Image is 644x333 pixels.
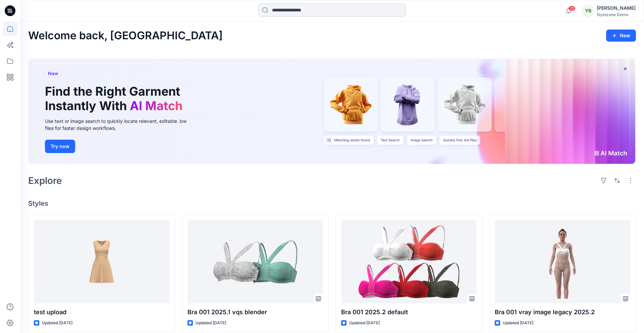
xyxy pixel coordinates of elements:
div: YB [582,5,594,17]
div: [PERSON_NAME] [597,4,636,12]
p: Bra 001 vray image legacy 2025.2 [495,307,630,317]
button: Try now [45,140,75,153]
p: Updated [DATE] [42,320,72,327]
h4: Styles [28,199,636,207]
a: test upload [34,220,169,303]
p: Bra 001 2025.2 default [341,307,477,317]
h2: Welcome back, [GEOGRAPHIC_DATA] [28,30,223,42]
h2: Explore [28,175,62,186]
div: Use text or image search to quickly locate relevant, editable .bw files for faster design workflows. [45,117,196,132]
span: AI Match [130,98,182,113]
span: 20 [568,6,576,11]
span: New [48,69,58,78]
p: Updated [DATE] [503,320,533,327]
p: Updated [DATE] [349,320,380,327]
p: test upload [34,307,169,317]
div: Stylezone Demo [597,12,636,17]
h1: Find the Right Garment Instantly With [45,84,186,113]
a: Bra 001 2025.1 vqs blender [187,220,323,303]
button: New [606,30,636,42]
p: Updated [DATE] [196,320,226,327]
p: Bra 001 2025.1 vqs blender [187,307,323,317]
a: Bra 001 vray image legacy 2025.2 [495,220,630,303]
a: Bra 001 2025.2 default [341,220,477,303]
